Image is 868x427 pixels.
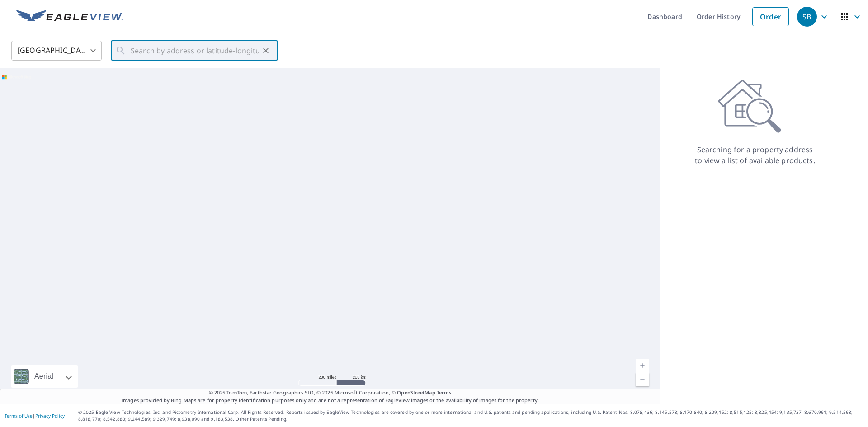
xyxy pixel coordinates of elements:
p: | [5,413,65,418]
div: SB [797,7,817,27]
div: Aerial [32,365,56,388]
a: Current Level 5, Zoom Out [636,372,649,386]
img: EV Logo [16,10,123,23]
input: Search by address or latitude-longitude [131,38,259,63]
a: OpenStreetMap [397,389,435,396]
div: Aerial [11,365,78,388]
a: Privacy Policy [35,413,65,419]
span: © 2025 TomTom, Earthstar Geographics SIO, © 2025 Microsoft Corporation, © [209,389,452,397]
button: Clear [259,44,272,57]
a: Terms of Use [5,413,33,419]
div: [GEOGRAPHIC_DATA] [11,38,102,63]
a: Current Level 5, Zoom In [636,359,649,372]
p: © 2025 Eagle View Technologies, Inc. and Pictometry International Corp. All Rights Reserved. Repo... [78,409,863,422]
p: Searching for a property address to view a list of available products. [694,144,816,166]
a: Terms [437,389,452,396]
a: Order [752,7,789,26]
